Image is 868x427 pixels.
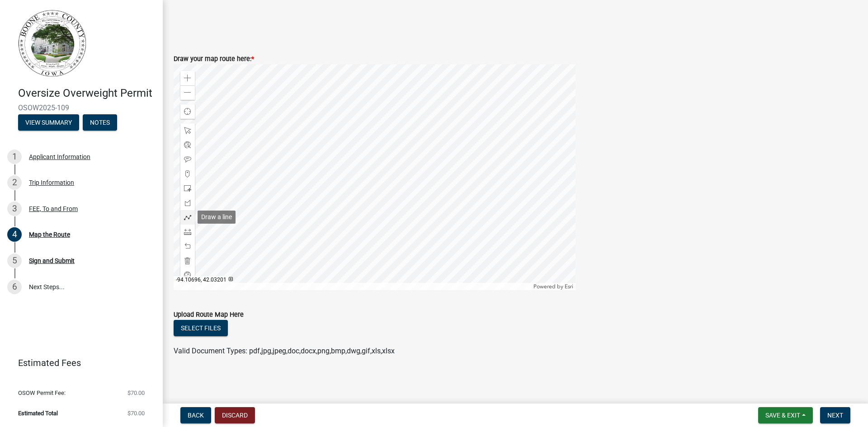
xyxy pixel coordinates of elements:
div: Trip Information [29,179,74,186]
span: Next [827,412,843,419]
wm-modal-confirm: Summary [18,119,79,127]
div: Powered by [531,283,576,290]
div: Find my location [180,104,195,119]
span: Estimated Total [18,410,58,416]
label: Draw your map route here: [174,56,254,62]
h4: Oversize Overweight Permit [18,87,156,100]
div: Draw a line [198,211,236,224]
a: Esri [565,283,573,290]
div: 6 [7,280,22,294]
div: 4 [7,227,22,242]
button: Next [820,407,850,423]
span: OSOW Permit Fee: [18,390,66,396]
a: Estimated Fees [7,354,148,372]
span: Valid Document Types: pdf,jpg,jpeg,doc,docx,png,bmp,dwg,gif,xls,xlsx [174,347,395,355]
button: Save & Exit [758,407,813,423]
span: OSOW2025-109 [18,103,145,112]
div: Sign and Submit [29,258,75,264]
div: 5 [7,253,22,268]
div: Applicant Information [29,154,90,160]
span: $70.00 [127,390,145,396]
button: Back [180,407,211,423]
button: Select files [174,320,228,336]
div: FEE, To and From [29,206,78,212]
span: Save & Exit [765,412,800,419]
div: Map the Route [29,231,70,238]
span: Back [188,412,204,419]
img: Boone County, Iowa [18,9,87,77]
span: $70.00 [127,410,145,416]
button: Discard [215,407,255,423]
div: Zoom out [180,85,195,100]
div: 3 [7,202,22,216]
wm-modal-confirm: Notes [83,119,117,127]
div: 1 [7,150,22,164]
button: Notes [83,114,117,131]
div: Zoom in [180,71,195,85]
button: View Summary [18,114,79,131]
label: Upload Route Map Here [174,312,244,318]
div: 2 [7,175,22,190]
